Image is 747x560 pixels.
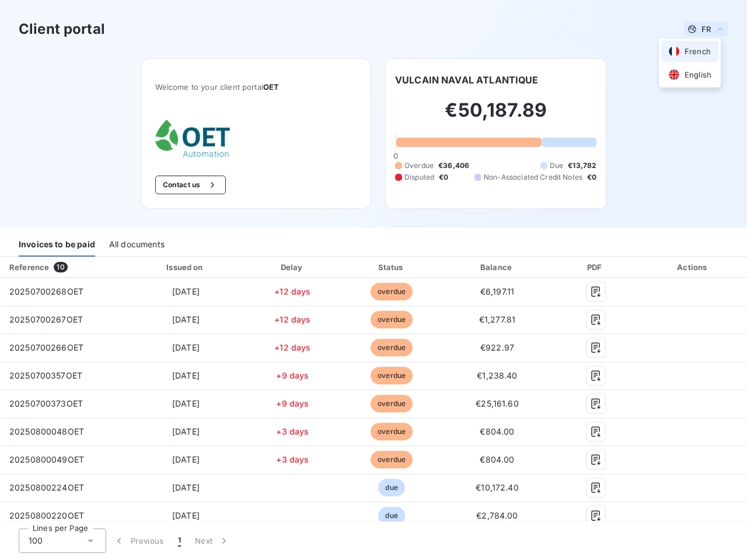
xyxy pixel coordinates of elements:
span: overdue [371,339,413,356]
span: 20250800049OET [9,454,84,464]
span: €0 [439,172,448,183]
span: FR [701,24,711,34]
div: Issued on [130,261,242,273]
div: All documents [109,232,165,257]
span: €36,406 [438,160,469,171]
span: Disputed [404,172,434,183]
span: €13,782 [568,160,596,171]
span: €1,238.40 [477,370,517,380]
span: French [685,46,711,57]
span: +9 days [276,398,309,408]
span: overdue [371,311,413,328]
span: overdue [371,395,413,412]
span: 20250700267OET [9,314,83,324]
h6: VULCAIN NAVAL ATLANTIQUE [395,73,539,87]
span: €804.00 [480,426,514,436]
span: €6,197.11 [480,286,514,296]
button: Contact us [155,176,226,194]
div: PDF [554,261,637,273]
button: Previous [106,528,171,553]
span: 20250700373OET [9,398,83,408]
div: Status [344,261,440,273]
span: +12 days [274,286,310,296]
span: 20250800224OET [9,482,84,492]
span: due [378,479,404,496]
span: Welcome to your client portal [155,82,357,92]
span: [DATE] [172,510,200,520]
span: [DATE] [172,426,200,436]
span: +12 days [274,314,310,324]
span: 20250700268OET [9,286,83,296]
span: overdue [371,423,413,440]
span: +12 days [274,342,310,352]
span: 10 [54,262,67,272]
span: OET [263,82,279,92]
span: 20250700357OET [9,370,82,380]
div: Reference [9,262,49,272]
span: overdue [371,367,413,384]
span: 20250800048OET [9,426,84,436]
span: €10,172.40 [476,482,519,492]
span: [DATE] [172,314,200,324]
h2: €50,187.89 [395,99,596,134]
span: €2,784.00 [476,510,518,520]
span: +3 days [276,454,309,464]
span: €25,161.60 [476,398,519,408]
h3: Client portal [19,19,105,40]
span: 0 [393,151,398,160]
span: 100 [29,535,43,547]
span: +9 days [276,370,309,380]
span: overdue [371,283,413,300]
span: [DATE] [172,482,200,492]
span: €804.00 [480,454,514,464]
span: [DATE] [172,454,200,464]
div: Invoices to be paid [19,232,95,257]
span: English [685,69,711,80]
span: overdue [371,451,413,468]
div: Balance [445,261,550,273]
img: Company logo [155,120,230,157]
button: 1 [171,528,188,553]
span: €0 [587,172,596,183]
span: 1 [178,535,181,547]
span: €922.97 [480,342,514,352]
span: [DATE] [172,286,200,296]
span: [DATE] [172,342,200,352]
div: Actions [642,261,745,273]
span: [DATE] [172,370,200,380]
span: Overdue [404,160,434,171]
span: 20250800220OET [9,510,84,520]
span: Due [550,160,563,171]
button: Next [188,528,237,553]
div: Delay [246,261,338,273]
span: [DATE] [172,398,200,408]
span: +3 days [276,426,309,436]
span: due [378,507,404,524]
span: €1,277.81 [479,314,515,324]
span: 20250700266OET [9,342,83,352]
span: Non-Associated Credit Notes [484,172,582,183]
